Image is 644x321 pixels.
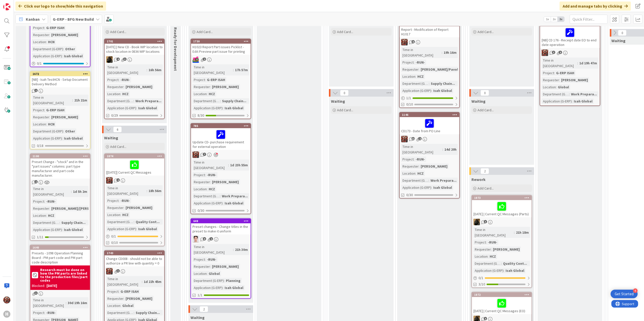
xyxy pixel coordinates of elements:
[412,40,415,43] span: 6
[32,199,44,204] div: Project
[540,22,600,48] div: [NB] CD 176 - Receipt date EO to end date operation
[542,91,569,97] div: Department (G-ERP)
[400,26,459,37] div: Report - Modification of Report H1017
[400,95,459,101] div: 1/1
[118,198,119,203] span: :
[474,196,532,200] div: 1873
[340,90,349,96] span: 0
[570,91,598,97] div: Work Prepara...
[572,98,573,104] span: :
[124,205,124,210] span: :
[442,50,442,55] span: :
[191,219,251,234] div: 648Preset changes - Change titles in the preset to make it uniform
[207,91,216,97] div: HCZ
[544,17,551,22] span: 1x
[414,60,426,65] div: -RUN-
[472,196,532,217] div: 1873[DATE] | Current QC Messages (Parts)
[443,147,458,152] div: 14d 20h
[104,135,118,140] span: Waiting
[406,95,411,101] span: 1 / 1
[401,67,419,72] div: Requester
[49,206,50,211] span: :
[191,151,251,158] div: JK
[442,50,458,55] div: 19h 16m
[32,32,49,38] div: Requester
[193,151,199,158] img: JK
[193,172,205,178] div: Project
[60,220,87,225] div: Supply Chain...
[137,105,158,111] div: Isah Global
[44,199,45,204] span: :
[542,70,554,76] div: Project
[207,186,216,192] div: HCZ
[32,114,49,120] div: Requester
[207,186,207,192] span: :
[414,156,414,162] span: :
[106,84,124,90] div: Requester
[105,177,164,184] div: JK
[400,22,459,37] div: Report - Modification of Report H1017
[401,178,428,183] div: Department (G-ERP)
[47,39,56,45] div: HCN
[633,288,638,293] div: 4
[416,74,425,79] div: HCZ
[193,200,223,206] div: Application (G-ERP)
[119,77,131,83] div: -RUN-
[30,76,90,87] div: [NB] - Isah TestHCN - Setup Document Delivery Method
[118,77,119,83] span: :
[134,219,134,225] span: :
[72,97,73,103] span: :
[414,156,426,162] div: -RUN-
[105,39,164,44] div: 1701
[228,162,229,168] span: :
[203,58,206,61] span: 2
[121,91,130,97] div: HCZ
[106,219,134,225] div: Department (G-ERP)
[34,180,38,183] span: 2
[63,136,84,141] div: Isah Global
[45,25,66,31] div: G-ERP ISAH
[47,121,56,127] div: HCN
[30,158,90,179] div: Preset Change - "stock" and in the "part issues" columns: part type manufacturer and part code ma...
[105,154,164,158] div: 1874
[611,38,626,43] span: Waiting
[191,128,251,150] div: Update CD- purchase requirement for external operation
[32,128,63,134] div: Department (G-ERP)
[64,128,76,134] div: Other
[123,58,127,61] span: 3
[618,30,627,36] span: 0
[106,212,120,218] div: Location
[136,105,137,111] span: :
[106,177,113,184] img: JK
[3,297,10,304] img: JK
[105,158,164,176] div: [[DATE]] Current QC Messages
[32,220,59,225] div: Department (G-ERP)
[193,64,233,75] div: Time in [GEOGRAPHIC_DATA]
[49,114,50,120] span: :
[191,219,251,223] div: 648
[11,1,23,7] span: Support
[193,219,251,223] div: 648
[400,113,459,117] div: 1146
[406,192,413,198] span: 0/30
[542,84,556,90] div: Location
[64,46,76,52] div: Other
[401,39,408,45] img: JK
[220,98,221,104] span: :
[429,178,458,183] div: Work Prepara...
[191,56,251,63] div: JK
[106,198,118,203] div: Project
[26,16,40,22] span: Kanban
[124,84,154,90] div: [PERSON_NAME]
[401,81,429,86] div: Department (G-ERP)
[401,171,415,176] div: Location
[430,81,456,86] div: Supply Chain...
[30,72,90,87] div: 1672[NB] - Isah TestHCN - Setup Document Delivery Method
[558,17,564,22] span: 3x
[33,154,90,158] div: 1100
[419,164,449,169] div: [PERSON_NAME]
[45,107,66,113] div: G-ERP ISAH
[107,40,164,43] div: 1701
[418,137,422,140] span: 2
[46,39,47,45] span: :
